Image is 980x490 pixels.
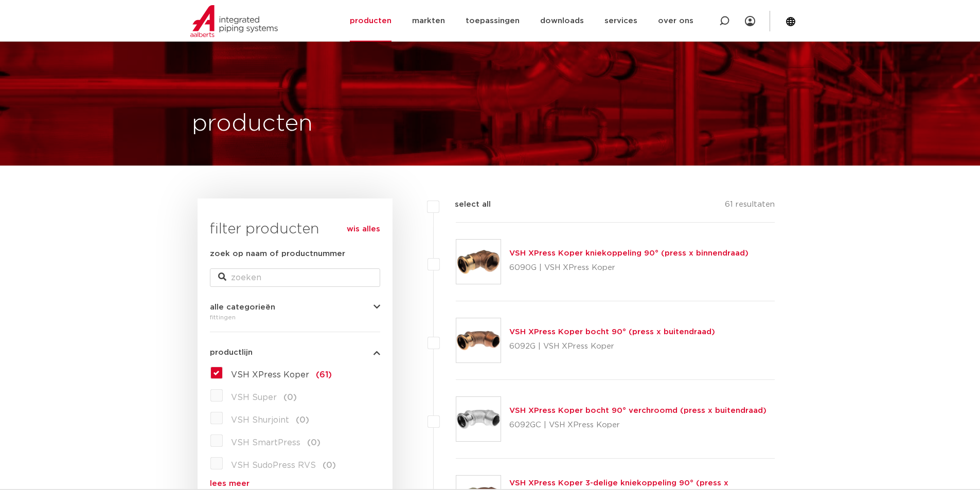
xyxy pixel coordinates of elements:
p: 6092GC | VSH XPress Koper [509,417,767,433]
label: zoek op naam of productnummer [210,248,345,260]
a: VSH XPress Koper bocht 90° (press x buitendraad) [509,328,715,336]
button: alle categorieën [210,303,380,311]
img: Thumbnail for VSH XPress Koper kniekoppeling 90° (press x binnendraad) [456,240,501,284]
a: VSH XPress Koper bocht 90° verchroomd (press x buitendraad) [509,407,767,414]
input: zoeken [210,268,380,287]
span: (0) [323,461,336,469]
span: (61) [316,371,332,379]
span: VSH Super [231,393,277,402]
span: (0) [283,393,297,402]
span: VSH SudoPress RVS [231,461,316,469]
p: 6090G | VSH XPress Koper [509,260,749,276]
span: VSH SmartPress [231,439,300,447]
img: Thumbnail for VSH XPress Koper bocht 90° (press x buitendraad) [456,318,501,362]
a: VSH XPress Koper kniekoppeling 90° (press x binnendraad) [509,249,749,257]
span: (0) [307,439,320,447]
h3: filter producten [210,219,380,240]
button: productlijn [210,349,380,356]
a: lees meer [210,480,380,487]
label: select all [439,198,491,211]
span: VSH Shurjoint [231,416,289,424]
a: wis alles [347,223,380,235]
span: (0) [296,416,309,424]
img: Thumbnail for VSH XPress Koper bocht 90° verchroomd (press x buitendraad) [456,397,501,441]
p: 6092G | VSH XPress Koper [509,338,715,355]
h1: producten [192,107,313,140]
span: VSH XPress Koper [231,371,309,379]
span: productlijn [210,349,253,356]
div: fittingen [210,311,380,323]
p: 61 resultaten [725,198,775,214]
span: alle categorieën [210,303,275,311]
